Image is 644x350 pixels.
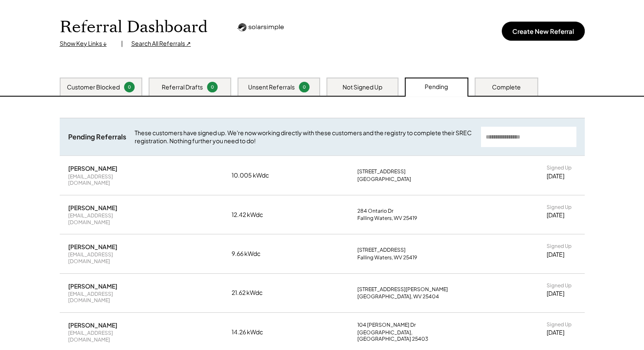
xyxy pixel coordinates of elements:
[68,164,117,172] div: [PERSON_NAME]
[357,329,463,342] div: [GEOGRAPHIC_DATA], [GEOGRAPHIC_DATA] 25403
[125,84,133,90] div: 0
[60,39,113,48] div: Show Key Links ↓
[546,172,564,181] div: [DATE]
[208,84,216,90] div: 0
[357,286,448,293] div: [STREET_ADDRESS][PERSON_NAME]
[357,322,416,328] div: 104 [PERSON_NAME] Dr
[300,84,308,90] div: 0
[68,133,126,142] div: Pending Referrals
[546,321,571,328] div: Signed Up
[357,254,417,261] div: Falling Waters, WV 25419
[343,83,382,92] div: Not Signed Up
[237,23,284,31] img: Logo_Horizontal-Black.png
[68,212,149,225] div: [EMAIL_ADDRESS][DOMAIN_NAME]
[546,328,564,337] div: [DATE]
[248,83,295,92] div: Unsent Referrals
[357,176,411,183] div: [GEOGRAPHIC_DATA]
[67,83,120,92] div: Customer Blocked
[68,173,149,186] div: [EMAIL_ADDRESS][DOMAIN_NAME]
[546,289,564,298] div: [DATE]
[546,211,564,219] div: [DATE]
[68,251,149,264] div: [EMAIL_ADDRESS][DOMAIN_NAME]
[232,250,274,258] div: 9.66 kWdc
[68,204,117,211] div: [PERSON_NAME]
[232,211,274,219] div: 12.42 kWdc
[68,291,149,304] div: [EMAIL_ADDRESS][DOMAIN_NAME]
[68,330,149,343] div: [EMAIL_ADDRESS][DOMAIN_NAME]
[135,129,473,145] div: These customers have signed up. We're now working directly with these customers and the registry ...
[131,39,191,48] div: Search All Referrals ↗
[121,39,123,48] div: |
[357,208,393,214] div: 284 Ontario Dr
[425,83,448,91] div: Pending
[232,328,274,336] div: 14.26 kWdc
[232,289,274,297] div: 21.62 kWdc
[546,282,571,289] div: Signed Up
[68,321,117,329] div: [PERSON_NAME]
[60,17,207,37] h1: Referral Dashboard
[546,243,571,250] div: Signed Up
[357,215,417,222] div: Falling Waters, WV 25419
[546,204,571,211] div: Signed Up
[68,282,117,290] div: [PERSON_NAME]
[492,83,521,92] div: Complete
[357,168,406,175] div: [STREET_ADDRESS]
[357,293,439,300] div: [GEOGRAPHIC_DATA], WV 25404
[68,243,117,250] div: [PERSON_NAME]
[162,83,203,92] div: Referral Drafts
[546,164,571,171] div: Signed Up
[546,250,564,259] div: [DATE]
[232,171,274,180] div: 10.005 kWdc
[502,22,585,41] button: Create New Referral
[357,247,406,253] div: [STREET_ADDRESS]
